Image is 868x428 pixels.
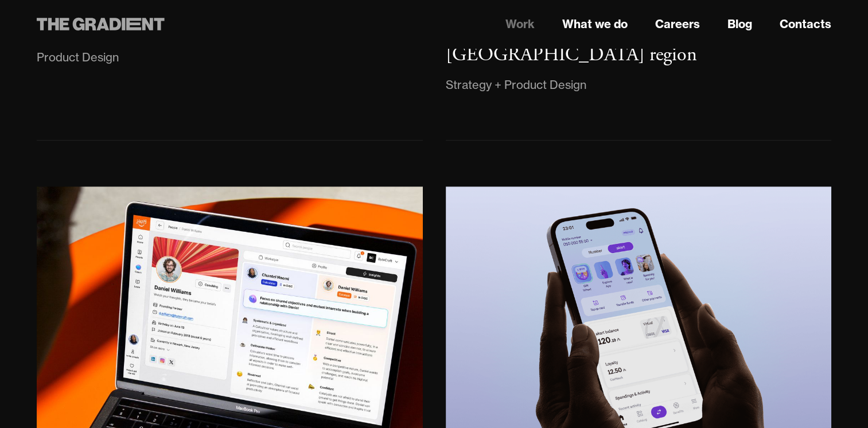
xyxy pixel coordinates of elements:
[727,15,752,33] a: Blog
[37,48,119,67] div: Product Design
[562,15,628,33] a: What we do
[780,15,831,33] a: Contacts
[505,15,535,33] a: Work
[446,76,586,94] div: Strategy + Product Design
[655,15,700,33] a: Careers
